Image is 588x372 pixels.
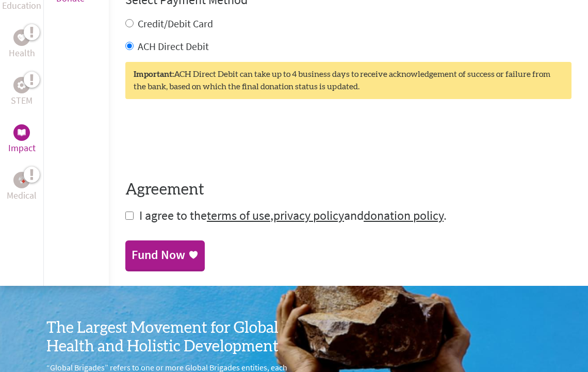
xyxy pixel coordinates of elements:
div: ACH Direct Debit can take up to 4 business days to receive acknowledgement of success or failure ... [125,62,571,99]
img: STEM [18,81,26,89]
div: STEM [13,77,30,93]
a: HealthHealth [9,29,35,60]
img: Medical [18,176,26,184]
p: Impact [8,141,36,155]
h3: The Largest Movement for Global Health and Holistic Development [46,319,294,356]
div: Medical [13,172,30,188]
a: MedicalMedical [7,172,37,203]
h4: Agreement [125,181,571,199]
div: Health [13,29,30,46]
label: ACH Direct Debit [138,40,209,53]
div: Fund Now [132,247,185,263]
label: Credit/Debit Card [138,17,213,30]
strong: Important: [134,70,174,78]
p: STEM [11,93,32,108]
p: Medical [7,188,37,203]
div: Impact [13,124,30,141]
a: terms of use [207,207,270,223]
a: STEMSTEM [11,77,32,108]
span: I agree to the , and . [139,207,447,223]
a: privacy policy [273,207,344,223]
a: ImpactImpact [8,124,36,155]
a: donation policy [364,207,444,223]
iframe: reCAPTCHA [125,120,282,160]
img: Health [18,34,26,41]
a: Fund Now [125,240,205,269]
p: Health [9,46,35,60]
img: Impact [18,129,26,136]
